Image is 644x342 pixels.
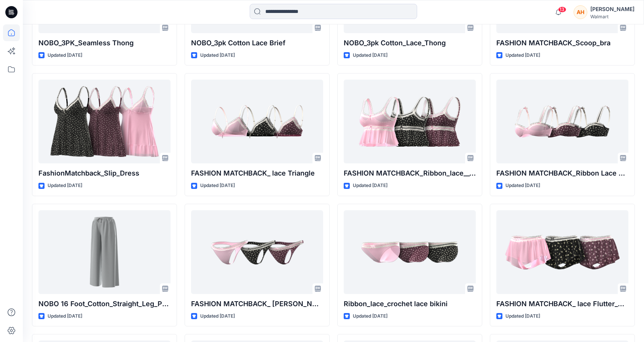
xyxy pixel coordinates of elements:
[344,38,476,48] p: NOBO_3pk Cotton_Lace_Thong
[353,182,387,190] p: Updated [DATE]
[48,182,82,190] p: Updated [DATE]
[200,182,235,190] p: Updated [DATE]
[353,312,387,320] p: Updated [DATE]
[505,51,540,59] p: Updated [DATE]
[344,80,476,163] a: FASHION MATCHBACK_Ribbon_lace__Tank
[344,168,476,179] p: FASHION MATCHBACK_Ribbon_lace__Tank
[191,210,323,294] a: FASHION MATCHBACK_ lace Thongi
[38,80,171,163] a: FashionMatchback_Slip_Dress
[191,168,323,179] p: FASHION MATCHBACK_ lace Triangle
[574,5,587,19] div: AH
[191,299,323,309] p: FASHION MATCHBACK_ [PERSON_NAME]
[558,6,566,13] span: 13
[496,210,628,294] a: FASHION MATCHBACK_ lace Flutter_Shorti
[344,210,476,294] a: Ribbon_lace_crochet lace bikini
[48,51,82,59] p: Updated [DATE]
[505,182,540,190] p: Updated [DATE]
[38,299,171,309] p: NOBO 16 Foot_Cotton_Straight_Leg_Pant
[200,312,235,320] p: Updated [DATE]
[590,14,634,19] div: Walmart
[38,38,171,48] p: NOBO_3PK_Seamless Thong
[344,299,476,309] p: Ribbon_lace_crochet lace bikini
[590,5,634,14] div: [PERSON_NAME]
[496,168,628,179] p: FASHION MATCHBACK_Ribbon Lace mesh bralette.2
[496,80,628,163] a: FASHION MATCHBACK_Ribbon Lace mesh bralette.2
[48,312,82,320] p: Updated [DATE]
[496,38,628,48] p: FASHION MATCHBACK_Scoop_bra
[496,299,628,309] p: FASHION MATCHBACK_ lace Flutter_Shorti
[191,80,323,163] a: FASHION MATCHBACK_ lace Triangle
[505,312,540,320] p: Updated [DATE]
[191,38,323,48] p: NOBO_3pk Cotton Lace Brief
[38,210,171,294] a: NOBO 16 Foot_Cotton_Straight_Leg_Pant
[353,51,387,59] p: Updated [DATE]
[38,168,171,179] p: FashionMatchback_Slip_Dress
[200,51,235,59] p: Updated [DATE]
